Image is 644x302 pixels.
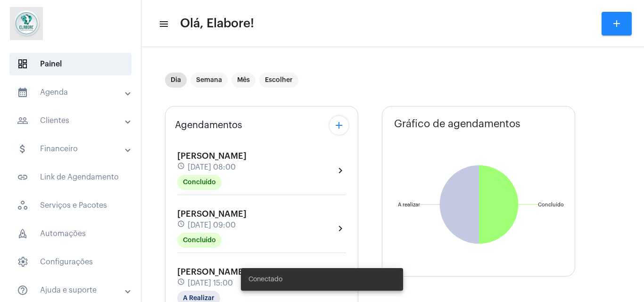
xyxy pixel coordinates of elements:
[17,256,28,268] span: sidenav icon
[9,222,132,245] span: Automações
[9,251,132,273] span: Configurações
[6,279,141,302] mat-expansion-panel-header: sidenav iconAjuda e suporte
[231,73,256,88] mat-chip: Mês
[538,202,564,207] text: Concluído
[17,285,28,296] mat-icon: sidenav icon
[17,115,28,126] mat-icon: sidenav icon
[17,171,28,183] mat-icon: sidenav icon
[188,221,236,229] span: [DATE] 09:00
[9,166,132,188] span: Link de Agendamento
[17,115,126,126] mat-panel-title: Clientes
[177,210,247,218] span: [PERSON_NAME]
[611,18,622,29] mat-icon: add
[6,81,141,104] mat-expansion-panel-header: sidenav iconAgenda
[6,138,141,160] mat-expansion-panel-header: sidenav iconFinanceiro
[17,285,126,296] mat-panel-title: Ajuda e suporte
[17,200,28,211] span: sidenav icon
[177,233,222,248] mat-chip: Concluído
[177,152,247,160] span: [PERSON_NAME]
[180,16,254,31] span: Olá, Elabore!
[177,268,247,276] span: [PERSON_NAME]
[177,278,186,288] mat-icon: schedule
[248,275,282,284] span: Conectado
[177,162,186,172] mat-icon: schedule
[9,194,132,217] span: Serviços e Pacotes
[17,143,28,155] mat-icon: sidenav icon
[17,87,28,98] mat-icon: sidenav icon
[17,143,126,155] mat-panel-title: Financeiro
[398,202,420,207] text: A realizar
[188,279,233,287] span: [DATE] 15:00
[175,120,242,131] span: Agendamentos
[165,73,187,88] mat-chip: Dia
[17,87,126,98] mat-panel-title: Agenda
[158,18,168,30] mat-icon: sidenav icon
[190,73,228,88] mat-chip: Semana
[177,175,222,190] mat-chip: Concluído
[8,5,45,42] img: 4c6856f8-84c7-1050-da6c-cc5081a5dbaf.jpg
[335,223,346,234] mat-icon: chevron_right
[333,120,345,131] mat-icon: add
[335,165,346,176] mat-icon: chevron_right
[394,118,520,130] span: Gráfico de agendamentos
[188,163,236,171] span: [DATE] 08:00
[17,58,28,70] span: sidenav icon
[17,228,28,239] span: sidenav icon
[177,220,186,230] mat-icon: schedule
[259,73,298,88] mat-chip: Escolher
[9,53,132,75] span: Painel
[6,109,141,132] mat-expansion-panel-header: sidenav iconClientes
